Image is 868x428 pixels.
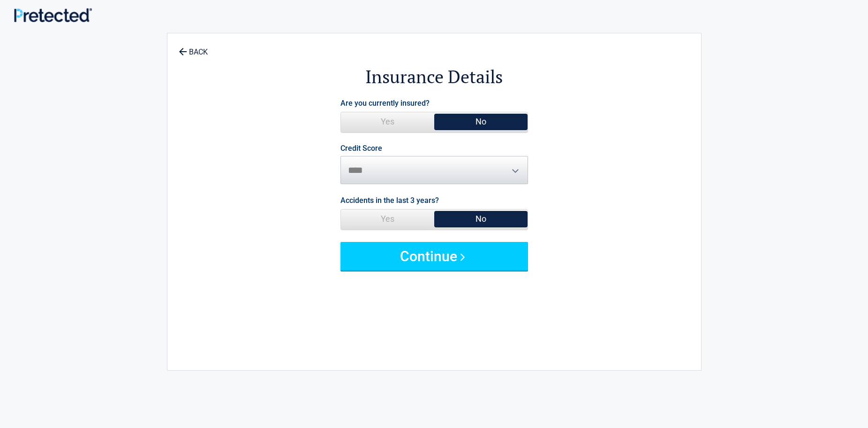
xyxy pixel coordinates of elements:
[434,112,528,131] span: No
[340,194,439,207] label: Accidents in the last 3 years?
[434,210,528,228] span: No
[341,210,434,228] span: Yes
[219,65,649,89] h2: Insurance Details
[340,97,430,109] label: Are you currently insured?
[177,39,210,56] a: BACK
[340,242,528,270] button: Continue
[340,145,382,152] label: Credit Score
[14,8,92,22] img: Main Logo
[341,112,434,131] span: Yes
